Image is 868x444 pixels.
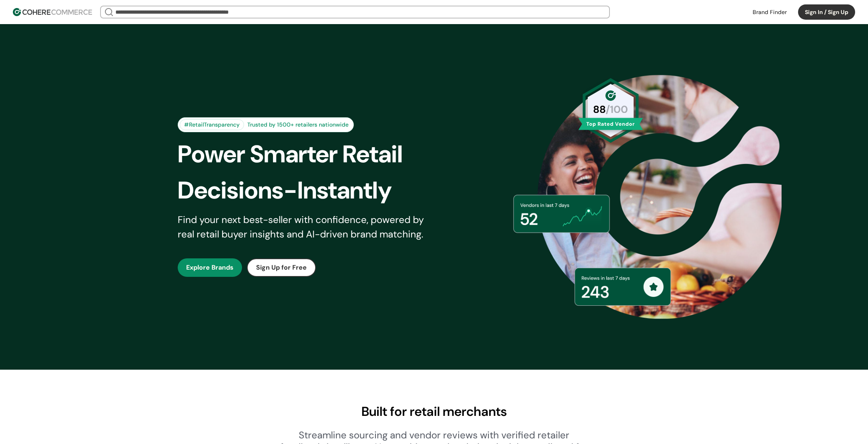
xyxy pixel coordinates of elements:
div: Decisions-Instantly [178,172,448,209]
div: Power Smarter Retail [178,136,448,172]
div: #RetailTransparency [180,119,244,130]
div: Find your next best-seller with confidence, powered by real retail buyer insights and AI-driven b... [178,213,434,241]
button: Sign Up for Free [247,258,316,277]
div: Trusted by 1500+ retailers nationwide [244,121,352,129]
button: Sign In / Sign Up [798,4,855,20]
button: Explore Brands [178,258,242,277]
img: Cohere Logo [13,8,92,16]
div: Built for retail merchants [158,402,711,421]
